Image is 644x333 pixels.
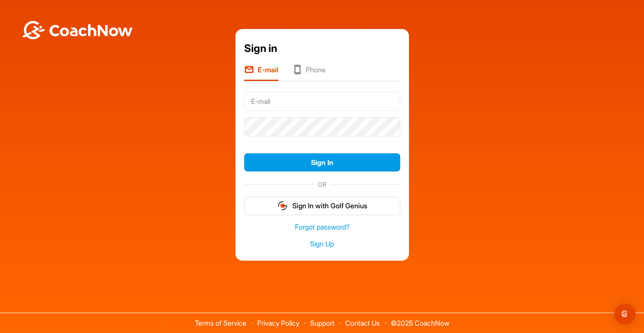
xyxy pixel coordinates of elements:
[244,41,400,56] div: Sign in
[345,319,380,327] a: Contact Us
[277,200,288,211] img: gg_logo
[292,65,326,81] li: Phone
[21,21,134,39] img: BwLJSsUCoWCh5upNqxVrqldRgqLPVwmV24tXu5FoVAoFEpwwqQ3VIfuoInZCoVCoTD4vwADAC3ZFMkVEQFDAAAAAElFTkSuQmCC
[244,92,400,111] input: E-mail
[244,239,400,249] a: Sign Up
[386,313,454,327] span: © 2025 CoachNow
[314,180,331,189] span: OR
[244,197,400,215] button: Sign In with Golf Genius
[310,319,334,327] a: Support
[615,304,635,324] div: Open Intercom Messenger
[244,153,400,172] button: Sign In
[195,319,246,327] a: Terms of Service
[257,319,299,327] a: Privacy Policy
[244,222,400,232] a: Forgot password?
[244,65,278,81] li: E-mail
